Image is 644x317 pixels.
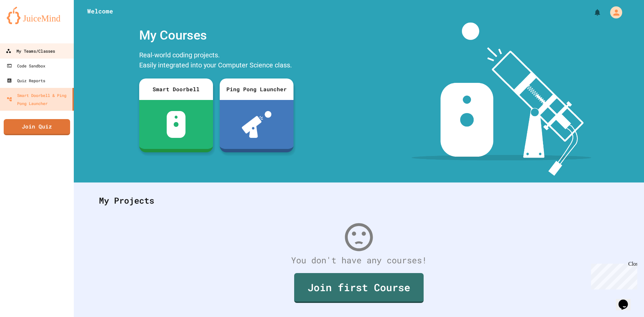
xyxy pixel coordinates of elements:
div: Smart Doorbell & Ping Pong Launcher [7,91,70,107]
div: You don't have any courses! [92,254,626,267]
div: Ping Pong Launcher [220,78,293,100]
img: banner-image-my-projects.png [412,22,591,176]
img: sdb-white.svg [167,111,186,138]
div: Quiz Reports [7,76,45,85]
iframe: chat widget [588,261,637,289]
div: My Account [603,5,624,20]
div: My Teams/Classes [6,47,55,55]
img: ppl-with-ball.png [242,111,272,138]
a: Join Quiz [4,119,70,135]
div: My Courses [136,22,297,48]
div: Chat with us now!Close [3,3,46,43]
a: Join first Course [294,273,424,303]
div: Smart Doorbell [139,78,213,100]
img: logo-orange.svg [7,7,67,24]
div: My Projects [92,188,626,214]
iframe: chat widget [616,290,637,310]
div: Code Sandbox [7,62,45,70]
div: Real-world coding projects. Easily integrated into your Computer Science class. [136,48,297,73]
div: My Notifications [581,7,603,18]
